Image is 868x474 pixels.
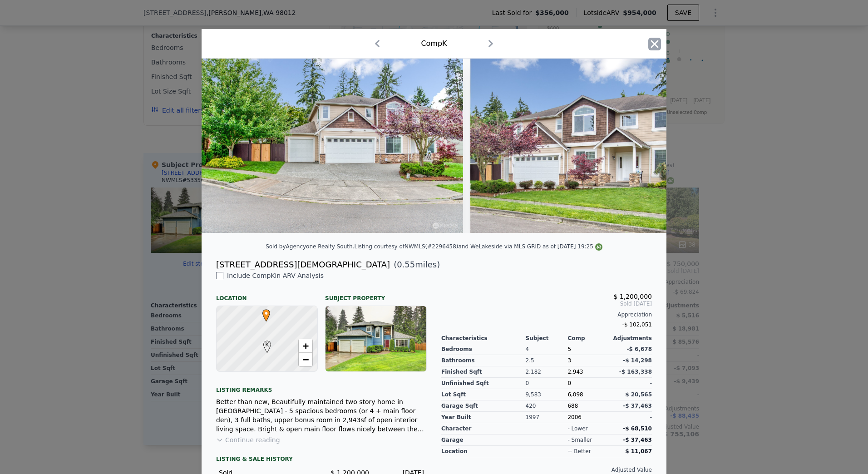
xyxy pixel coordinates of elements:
div: LISTING & SALE HISTORY [216,455,427,464]
div: Listing remarks [216,379,427,394]
div: Adjusted Value [441,466,652,474]
div: Garage Sqft [441,400,526,412]
div: - smaller [567,436,592,444]
span: Sold [DATE] [441,300,652,307]
div: 9,583 [526,389,568,400]
div: 420 [526,400,568,412]
div: + better [567,448,591,455]
span: − [303,354,309,365]
img: NWMLS Logo [595,243,602,251]
a: Zoom out [299,353,312,366]
div: location [441,446,526,457]
div: [STREET_ADDRESS][DEMOGRAPHIC_DATA] [216,258,390,271]
img: Property Img [202,59,463,233]
div: character [441,423,526,434]
div: - lower [567,425,587,432]
div: Better than new, Beautifully maintained two story home in [GEOGRAPHIC_DATA] - 5 spacious bedrooms... [216,397,427,434]
span: -$ 14,298 [623,357,652,364]
span: -$ 102,051 [622,321,652,328]
div: Subject Property [325,287,427,302]
div: Comp K [421,38,447,49]
div: 4 [526,344,568,355]
span: 2,943 [567,369,583,375]
div: 3 [567,355,610,366]
span: 688 [567,403,578,409]
span: -$ 37,463 [623,437,652,443]
div: 2.5 [526,355,568,366]
div: 2006 [567,412,610,423]
div: Unfinished Sqft [441,378,526,389]
span: $ 1,200,000 [613,293,652,300]
div: Listing courtesy of NWMLS (#2296458) and WeLakeside via MLS GRID as of [DATE] 19:25 [354,243,602,250]
div: • [260,309,266,315]
div: Finished Sqft [441,366,526,378]
div: - [610,412,652,423]
span: -$ 68,510 [623,425,652,432]
a: Zoom in [299,339,312,353]
span: Include Comp K in ARV Analysis [223,272,327,279]
div: Appreciation [441,311,652,318]
div: Location [216,287,318,302]
div: Year Built [441,412,526,423]
div: Bedrooms [441,344,526,355]
span: 6,098 [567,391,583,398]
span: 0.55 [397,260,415,269]
div: 2,182 [526,366,568,378]
div: 0 [526,378,568,389]
div: Lot Sqft [441,389,526,400]
div: Sold by Agencyone Realty South . [266,243,354,250]
div: Adjustments [610,335,652,342]
div: - [610,378,652,389]
span: + [303,340,309,351]
span: 0 [567,380,571,386]
button: Continue reading [216,435,280,444]
div: Comp [567,335,610,342]
span: 5 [567,346,571,352]
div: 1997 [526,412,568,423]
span: K [261,341,273,349]
span: -$ 37,463 [623,403,652,409]
span: • [260,306,272,320]
div: Bathrooms [441,355,526,366]
span: -$ 6,678 [627,346,652,352]
div: Characteristics [441,335,526,342]
span: $ 20,565 [625,391,652,398]
span: -$ 163,338 [619,369,652,375]
span: $ 11,067 [625,448,652,454]
div: garage [441,434,526,446]
div: K [261,341,266,346]
div: Subject [526,335,568,342]
span: ( miles) [390,258,440,271]
img: Property Img [470,59,732,233]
